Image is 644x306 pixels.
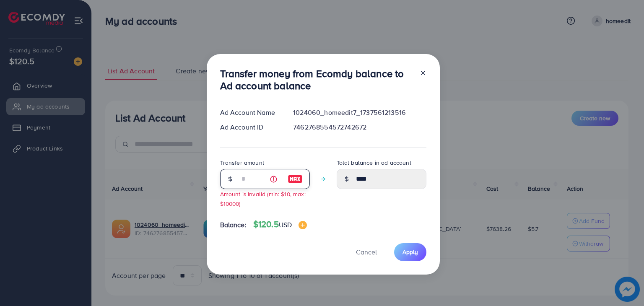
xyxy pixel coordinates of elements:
label: Total balance in ad account [337,158,411,167]
img: image [288,174,303,184]
div: Ad Account ID [213,122,287,132]
span: Balance: [220,220,247,230]
small: Amount is invalid (min: $10, max: $10000) [220,190,306,207]
label: Transfer amount [220,158,264,167]
img: image [299,221,307,229]
div: Ad Account Name [213,108,287,117]
button: Apply [394,243,426,261]
button: Cancel [345,243,387,261]
div: 7462768554572742672 [286,122,433,132]
h4: $120.5 [253,219,307,230]
span: Apply [402,248,418,256]
span: USD [279,220,292,229]
h3: Transfer money from Ecomdy balance to Ad account balance [220,67,413,92]
div: 1024060_homeedit7_1737561213516 [286,108,433,117]
span: Cancel [356,247,377,257]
